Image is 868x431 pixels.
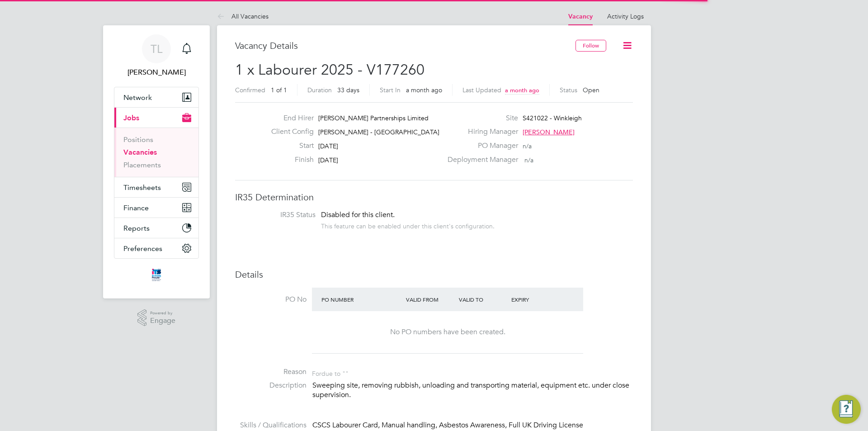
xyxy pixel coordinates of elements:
span: [PERSON_NAME] [523,128,575,136]
a: Activity Logs [607,12,644,20]
label: Last Updated [462,86,501,94]
a: Vacancies [123,148,157,156]
span: Network [123,93,152,102]
span: n/a [523,142,532,150]
p: Sweeping site, removing rubbish, unloading and transporting material, equipment etc. under close ... [312,381,633,400]
button: Finance [114,198,198,218]
a: Go to home page [114,268,199,282]
label: Start [264,141,314,151]
label: Site [442,114,518,123]
span: Tim Lerwill [114,67,199,78]
label: Description [235,381,307,390]
span: n/a [524,156,533,164]
label: Finish [264,155,314,165]
div: Jobs [114,128,198,177]
button: Timesheets [114,177,198,197]
span: Preferences [123,244,162,253]
a: Placements [123,161,161,169]
label: IR35 Status [244,210,316,220]
button: Engage Resource Center [832,395,861,424]
a: Positions [123,135,153,144]
label: PO No [235,295,307,304]
div: Valid To [457,291,509,308]
span: Reports [123,224,150,232]
nav: Main navigation [103,25,210,298]
span: Disabled for this client. [321,210,395,219]
span: Jobs [123,114,139,122]
span: Open [583,86,599,94]
span: [DATE] [318,156,338,164]
img: itsconstruction-logo-retina.png [150,268,163,282]
h3: Details [235,269,633,280]
label: End Hirer [264,114,314,123]
label: Client Config [264,127,314,137]
label: Hiring Manager [442,127,518,137]
a: Vacancy [568,13,593,20]
label: Start In [380,86,401,94]
span: TL [151,43,162,55]
label: Deployment Manager [442,155,518,165]
div: No PO numbers have been created. [321,327,574,337]
button: Follow [576,40,606,52]
h3: IR35 Determination [235,191,633,203]
span: Finance [123,204,149,212]
span: a month ago [406,86,442,94]
a: TL[PERSON_NAME] [114,34,199,78]
div: PO Number [319,291,404,308]
a: Powered byEngage [137,309,176,327]
div: This feature can be enabled under this client's configuration. [321,220,495,230]
div: For due to "" [312,367,349,378]
span: [PERSON_NAME] Partnerships Limited [318,114,429,122]
label: Skills / Qualifications [235,421,307,430]
span: 33 days [337,86,359,94]
a: All Vacancies [217,12,269,20]
span: Powered by [150,309,175,317]
label: Status [560,86,577,94]
label: Duration [307,86,332,94]
span: Engage [150,317,175,325]
div: Valid From [404,291,457,308]
button: Preferences [114,238,198,258]
span: [PERSON_NAME] - [GEOGRAPHIC_DATA] [318,128,439,136]
label: Confirmed [235,86,265,94]
label: PO Manager [442,141,518,151]
label: Reason [235,367,307,377]
div: CSCS Labourer Card, Manual handling, Asbestos Awareness, Full UK Driving License [312,421,633,430]
span: 1 of 1 [271,86,287,94]
span: Timesheets [123,183,161,192]
button: Jobs [114,108,198,128]
span: S421022 - Winkleigh [523,114,582,122]
h3: Vacancy Details [235,40,576,52]
button: Network [114,87,198,107]
span: [DATE] [318,142,338,150]
span: a month ago [505,86,539,94]
button: Reports [114,218,198,238]
div: Expiry [509,291,562,308]
span: 1 x Labourer 2025 - V177260 [235,61,425,79]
